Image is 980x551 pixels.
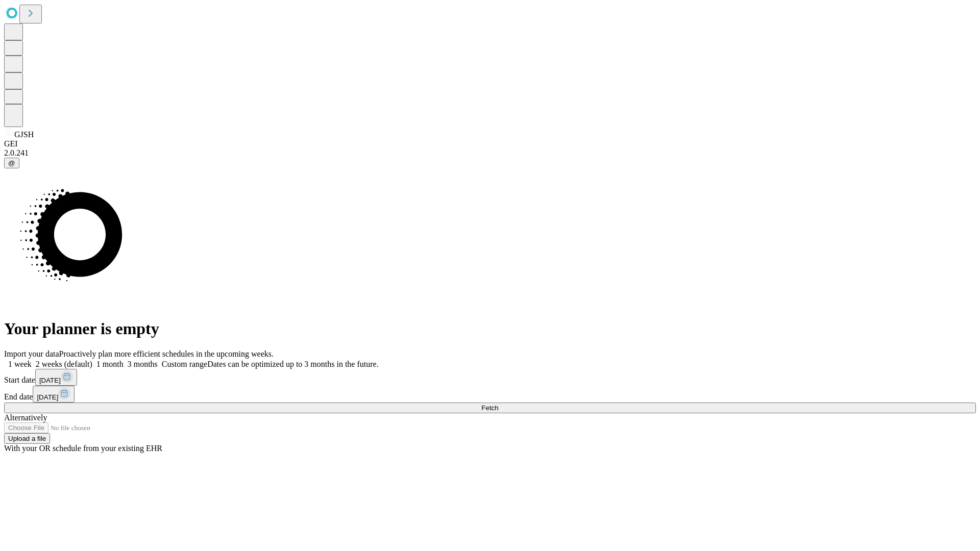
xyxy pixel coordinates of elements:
span: 2 weeks (default) [36,360,92,368]
div: GEI [4,139,976,148]
span: Proactively plan more efficient schedules in the upcoming weeks. [59,349,274,358]
span: Custom range [162,360,207,368]
span: Alternatively [4,413,47,422]
span: Dates can be optimized up to 3 months in the future. [207,360,378,368]
button: Fetch [4,403,976,413]
span: With your OR schedule from your existing EHR [4,444,162,453]
span: 3 months [128,360,158,368]
span: Fetch [481,404,498,412]
button: [DATE] [33,386,75,403]
span: @ [8,159,15,167]
button: [DATE] [35,369,77,386]
div: 2.0.241 [4,148,976,158]
span: Import your data [4,349,59,358]
span: GJSH [14,130,34,139]
div: End date [4,386,976,403]
span: [DATE] [37,393,58,401]
div: Start date [4,369,976,386]
span: 1 week [8,360,32,368]
button: @ [4,158,19,168]
button: Upload a file [4,433,50,444]
span: [DATE] [39,377,61,384]
h1: Your planner is empty [4,319,976,338]
span: 1 month [96,360,124,368]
